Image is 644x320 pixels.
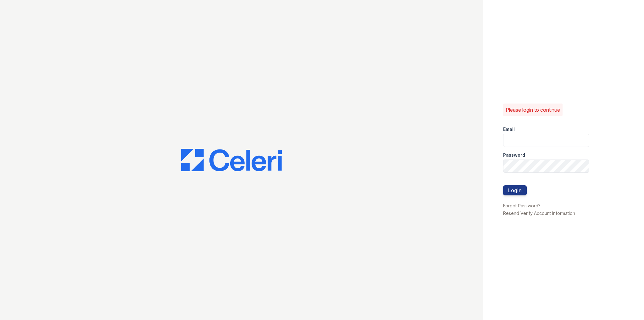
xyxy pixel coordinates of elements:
img: CE_Logo_Blue-a8612792a0a2168367f1c8372b55b34899dd931a85d93a1a3d3e32e68fde9ad4.png [181,149,282,171]
label: Email [503,126,515,132]
label: Password [503,152,525,158]
a: Resend Verify Account Information [503,211,575,216]
a: Forgot Password? [503,203,541,208]
button: Login [503,185,527,195]
p: Please login to continue [506,106,560,114]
